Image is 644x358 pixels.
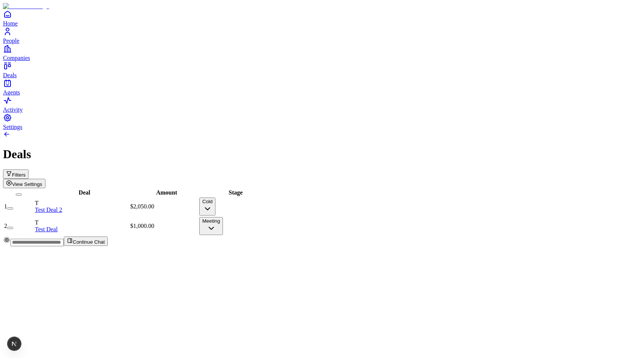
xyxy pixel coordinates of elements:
[78,189,90,196] span: Deal
[3,79,641,96] a: Agents
[3,27,641,44] a: People
[35,207,62,213] a: Test Deal 2
[3,44,641,61] a: Companies
[35,200,129,207] div: T
[3,147,641,161] h1: Deals
[73,239,105,245] span: Continue Chat
[3,113,641,130] a: Settings
[3,55,30,61] span: Companies
[3,169,29,179] button: Open natural language filter
[4,203,7,210] span: 1
[130,203,154,210] span: $2,050.00
[3,10,641,27] a: Home
[130,223,154,229] span: $1,000.00
[229,189,242,196] span: Stage
[3,61,641,78] a: Deals
[3,169,641,179] div: Open natural language filter
[3,236,641,246] div: Continue Chat
[156,189,177,196] span: Amount
[3,3,49,10] img: Item Brain Logo
[35,219,129,226] div: T
[3,106,23,113] span: Activity
[3,96,641,113] a: Activity
[3,37,20,44] span: People
[3,179,45,188] button: View Settings
[3,20,18,27] span: Home
[64,237,108,246] button: Continue Chat
[3,89,20,96] span: Agents
[3,72,17,78] span: Deals
[4,223,7,229] span: 2
[35,226,58,232] a: Test Deal
[12,181,42,187] span: View Settings
[3,124,23,130] span: Settings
